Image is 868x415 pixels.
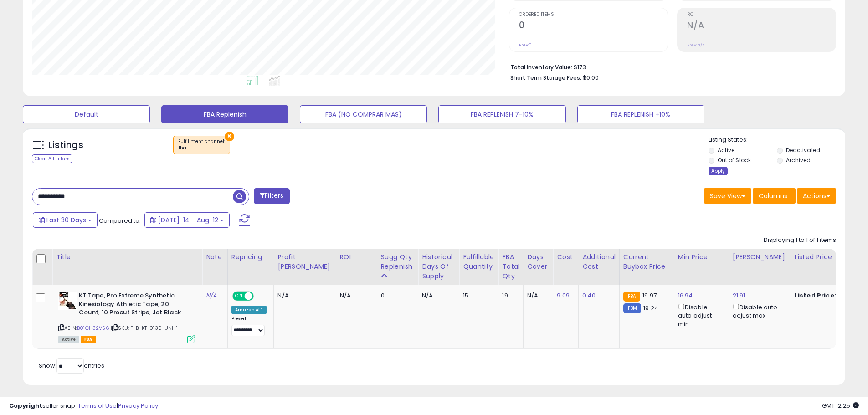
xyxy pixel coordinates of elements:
div: Additional Cost [582,252,616,272]
div: Current Buybox Price [623,252,670,272]
button: FBA (NO COMPRAR MAS) [300,105,427,123]
div: N/A [527,292,546,300]
div: Clear All Filters [32,154,72,163]
button: Actions [797,188,836,204]
small: FBA [623,292,640,302]
div: Displaying 1 to 1 of 1 items [764,236,836,245]
a: 9.09 [557,291,570,300]
div: 19 [502,292,516,300]
div: Fulfillable Quantity [463,252,494,272]
div: Cost [557,252,575,262]
div: Sugg Qty Replenish [381,252,415,272]
span: FBA [81,336,96,343]
span: 19.24 [643,304,658,313]
button: FBA Replenish [161,105,288,123]
div: 15 [463,292,491,300]
div: Min Price [678,252,725,262]
span: 19.97 [642,291,657,300]
h2: N/A [687,20,836,32]
div: N/A [277,292,329,300]
button: [DATE]-14 - Aug-12 [144,212,230,228]
span: All listings currently available for purchase on Amazon [58,336,79,343]
div: Title [56,252,198,262]
button: Default [23,105,150,123]
li: $173 [510,61,829,72]
div: N/A [422,292,452,300]
span: | SKU: F-B-KT-0130-UNI-1 [111,324,178,332]
div: seller snap | | [9,402,158,410]
span: Show: entries [39,361,104,370]
div: ASIN: [58,292,195,342]
p: Listing States: [709,136,845,144]
a: 0.40 [582,291,596,300]
b: Short Term Storage Fees: [510,74,581,82]
span: Last 30 Days [46,215,86,225]
button: Save View [704,188,751,204]
b: Listed Price: [795,291,836,300]
div: ROI [340,252,373,262]
span: Compared to: [99,216,141,225]
div: Profit [PERSON_NAME] [277,252,332,272]
button: Filters [254,188,289,204]
div: Preset: [231,316,267,336]
span: Ordered Items [519,12,668,17]
div: Repricing [231,252,270,262]
th: Please note that this number is a calculation based on your required days of coverage and your ve... [377,249,418,285]
div: Note [206,252,224,262]
a: 16.94 [678,291,693,300]
small: FBM [623,303,641,313]
span: [DATE]-14 - Aug-12 [158,215,218,225]
small: Prev: N/A [687,42,705,48]
label: Out of Stock [718,156,751,164]
label: Archived [786,156,811,164]
span: Fulfillment channel : [178,138,225,152]
div: Disable auto adjust min [678,302,722,328]
div: Days Cover [527,252,549,272]
div: Historical Days Of Supply [422,252,455,281]
div: FBA Total Qty [502,252,519,281]
a: Terms of Use [78,401,117,410]
a: 21.91 [733,291,745,300]
span: $0.00 [583,73,599,82]
label: Active [718,146,734,154]
b: Total Inventory Value: [510,63,572,71]
a: Privacy Policy [118,401,158,410]
button: FBA REPLENISH 7-10% [438,105,565,123]
a: B01CH32VS6 [77,324,109,332]
button: × [225,132,234,141]
small: Prev: 0 [519,42,532,48]
strong: Copyright [9,401,42,410]
button: FBA REPLENISH +10% [577,105,704,123]
a: N/A [206,291,217,300]
div: Amazon AI * [231,306,267,314]
span: Columns [759,191,787,200]
span: ROI [687,12,836,17]
div: N/A [340,292,370,300]
span: 2025-09-12 12:25 GMT [822,401,859,410]
h2: 0 [519,20,668,32]
b: KT Tape, Pro Extreme Synthetic Kinesiology Athletic Tape, 20 Count, 10 Precut Strips, Jet Black [79,292,190,319]
button: Last 30 Days [33,212,98,228]
img: 41JIjIN5DRL._SL40_.jpg [58,292,77,310]
div: Disable auto adjust max [733,302,784,320]
div: fba [178,145,225,151]
h5: Listings [48,139,83,152]
div: Apply [709,167,728,175]
span: ON [233,292,245,300]
div: 0 [381,292,411,300]
label: Deactivated [786,146,820,154]
span: OFF [252,292,267,300]
button: Columns [753,188,796,204]
div: [PERSON_NAME] [733,252,787,262]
